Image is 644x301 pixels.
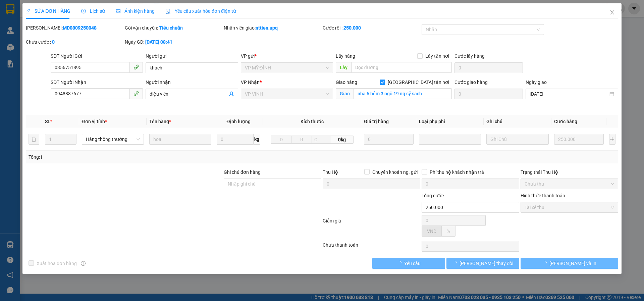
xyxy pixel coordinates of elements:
b: [DATE] 08:41 [145,39,172,45]
span: phone [133,64,139,70]
span: Thu Hộ [323,169,338,175]
div: VP gửi [241,52,333,60]
div: Chưa thanh toán [322,241,421,253]
b: nttien.apq [256,25,278,31]
span: loading [452,261,460,265]
span: Định lượng [226,119,250,124]
span: Lịch sử [81,8,105,14]
input: Dọc đường [351,62,452,73]
div: Người gửi [146,52,238,60]
button: Close [603,3,622,22]
span: close [609,10,615,15]
div: SĐT Người Nhận [51,79,143,86]
div: Chưa cước : [26,38,123,46]
span: Giao hàng [336,80,357,85]
span: Lấy [336,62,351,73]
div: Nhân viên giao: [224,24,321,32]
input: 0 [364,134,414,145]
span: SL [45,119,50,124]
span: Đơn vị tính [82,119,107,124]
span: VP MỸ ĐÌNH [245,63,329,73]
span: [PERSON_NAME] thay đổi [460,260,513,267]
div: Tổng: 1 [29,153,249,161]
input: Cước giao hàng [454,89,523,99]
span: SỬA ĐƠN HÀNG [26,8,70,14]
span: clock-circle [81,9,86,13]
input: 0 [554,134,604,145]
b: MD0809250048 [63,25,97,31]
button: [PERSON_NAME] và In [521,258,618,269]
span: Lấy hàng [336,53,355,59]
span: Chưa thu [525,179,614,189]
div: Gói vận chuyển: [125,24,222,32]
strong: CHUYỂN PHÁT NHANH AN PHÚ QUÝ [9,5,57,27]
th: Ghi chú [484,115,551,128]
span: edit [26,9,31,13]
div: Ngày GD: [125,38,222,46]
span: Chuyển khoản ng. gửi [370,168,420,176]
span: VND [427,229,436,234]
span: kg [254,134,260,145]
img: icon [165,9,171,14]
label: Cước lấy hàng [454,53,485,59]
img: logo [3,36,7,69]
input: Cước lấy hàng [454,62,523,73]
span: Ảnh kiện hàng [116,8,155,14]
span: Yêu cầu xuất hóa đơn điện tử [165,8,236,14]
span: [PERSON_NAME] và In [549,260,596,267]
div: Người nhận [146,79,238,86]
button: delete [29,134,39,145]
button: Yêu cầu [372,258,445,269]
input: Ngày giao [530,90,608,98]
label: Ghi chú đơn hàng [224,169,261,175]
input: Ghi chú đơn hàng [224,179,321,189]
span: user-add [229,91,234,97]
b: 0 [52,39,55,45]
span: Hàng thông thường [86,134,140,144]
div: [PERSON_NAME]: [26,24,123,32]
span: Xuất hóa đơn hàng [34,260,79,267]
div: SĐT Người Gửi [51,52,143,60]
span: % [447,229,450,234]
input: Giao tận nơi [354,88,452,99]
span: Giá trị hàng [364,119,389,124]
label: Hình thức thanh toán [521,193,565,198]
button: plus [609,134,615,145]
b: 250.000 [343,25,361,31]
span: phone [133,91,139,96]
span: Lấy tận nơi [423,52,452,60]
div: Trạng thái Thu Hộ [521,168,618,176]
div: Cước rồi : [323,24,420,32]
label: Ngày giao [526,80,547,85]
span: Tài xế thu [525,202,614,212]
span: Tổng cước [422,193,444,198]
span: loading [542,261,549,265]
input: D [271,136,291,144]
button: [PERSON_NAME] thay đổi [446,258,519,269]
span: Tên hàng [149,119,171,124]
span: VP Nhận [241,80,260,85]
div: Giảm giá [322,217,421,240]
input: Ghi Chú [486,134,548,145]
input: C [312,136,330,144]
label: Cước giao hàng [454,80,488,85]
span: VP VINH [245,89,329,99]
th: Loại phụ phí [416,115,484,128]
span: 0kg [330,136,353,144]
span: [GEOGRAPHIC_DATA], [GEOGRAPHIC_DATA] ↔ [GEOGRAPHIC_DATA] [8,29,58,51]
span: Cước hàng [554,119,577,124]
span: Phí thu hộ khách nhận trả [427,168,487,176]
span: loading [397,261,404,265]
span: info-circle [81,261,86,266]
span: Giao [336,88,354,99]
span: picture [116,9,120,13]
span: Kích thước [301,119,324,124]
input: R [291,136,312,144]
b: Tiêu chuẩn [159,25,183,31]
span: Yêu cầu [404,260,421,267]
input: VD: Bàn, Ghế [149,134,211,145]
span: [GEOGRAPHIC_DATA] tận nơi [385,79,452,86]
